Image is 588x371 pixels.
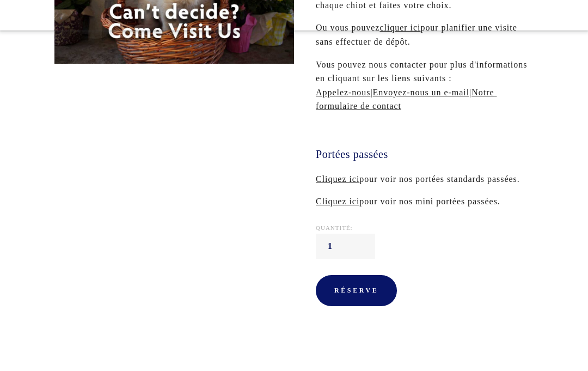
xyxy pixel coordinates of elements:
[316,275,397,306] div: Réserve
[373,88,470,97] a: Envoyez-nous un e-mail
[316,60,530,83] font: Vous pouvez nous contacter pour plus d'informations en cliquant sur les liens suivants :
[316,234,375,259] input: Quantité
[316,197,359,206] a: Cliquez ici
[334,287,378,294] font: Réserve
[316,174,359,184] a: Cliquez ici
[359,197,500,206] font: pour voir nos mini portées passées.
[370,88,372,97] font: |
[359,174,519,184] font: pour voir nos portées standards passées.
[316,88,370,97] a: Appelez-nous
[316,224,353,231] font: Quantité:
[316,148,388,160] font: Portées passées
[469,88,471,97] font: |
